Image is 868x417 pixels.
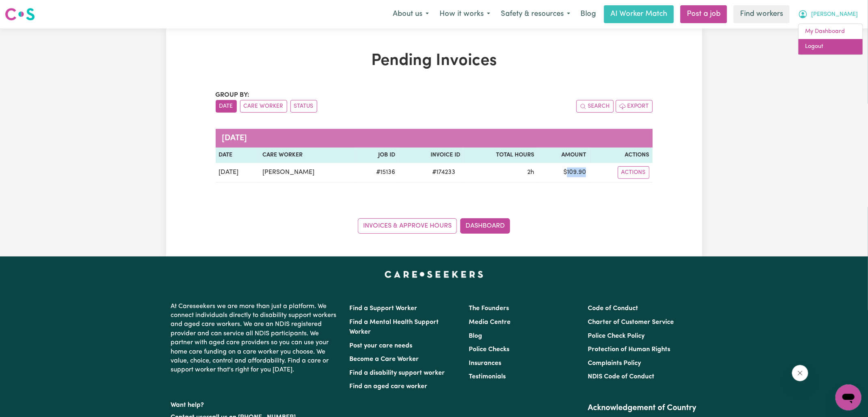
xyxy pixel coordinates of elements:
[350,319,439,335] a: Find a Mental Health Support Worker
[588,360,641,367] a: Complaints Policy
[588,374,654,380] a: NDIS Code of Conduct
[350,356,419,363] a: Become a Care Worker
[616,100,653,113] button: Export
[216,148,260,163] th: Date
[387,6,434,23] button: About us
[799,39,863,54] a: Logout
[589,148,653,163] th: Actions
[798,24,863,55] div: My Account
[356,163,398,182] td: # 15136
[576,100,614,113] button: Search
[216,100,237,113] button: sort invoices by date
[588,346,670,353] a: Protection of Human Rights
[469,305,509,312] a: The Founders
[588,333,645,339] a: Police Check Policy
[385,271,483,278] a: Careseekers home page
[216,51,653,71] h1: Pending Invoices
[216,129,653,148] caption: [DATE]
[216,92,250,98] span: Group by:
[527,169,534,176] span: 2 hours
[171,299,340,378] p: At Careseekers we are more than just a platform. We connect individuals directly to disability su...
[434,6,496,23] button: How it works
[604,5,674,23] a: AI Worker Match
[216,163,260,182] td: [DATE]
[350,305,418,312] a: Find a Support Worker
[576,5,601,23] a: Blog
[469,360,501,367] a: Insurances
[588,305,638,312] a: Code of Conduct
[469,319,511,326] a: Media Centre
[171,397,340,410] p: Want help?
[460,218,510,234] a: Dashboard
[469,374,506,380] a: Testimonials
[588,403,697,413] h2: Acknowledgement of Country
[240,100,287,113] button: sort invoices by care worker
[350,343,413,349] a: Post your care needs
[588,319,674,326] a: Charter of Customer Service
[5,7,35,22] img: Careseekers logo
[537,148,589,163] th: Amount
[5,6,49,12] span: Need any help?
[427,167,460,177] span: # 174233
[5,5,35,24] a: Careseekers logo
[618,166,649,179] button: Actions
[799,24,863,39] a: My Dashboard
[398,148,464,163] th: Invoice ID
[792,365,808,381] iframe: Close message
[469,346,509,353] a: Police Checks
[463,148,537,163] th: Total Hours
[811,10,858,19] span: [PERSON_NAME]
[734,5,790,23] a: Find workers
[836,384,862,410] iframe: Button to launch messaging window
[259,163,356,182] td: [PERSON_NAME]
[469,333,482,339] a: Blog
[358,218,457,234] a: Invoices & Approve Hours
[537,163,589,182] td: $ 109.90
[793,6,863,23] button: My Account
[496,6,576,23] button: Safety & resources
[680,5,727,23] a: Post a job
[350,383,428,390] a: Find an aged care worker
[259,148,356,163] th: Care Worker
[290,100,317,113] button: sort invoices by paid status
[350,370,445,376] a: Find a disability support worker
[356,148,398,163] th: Job ID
